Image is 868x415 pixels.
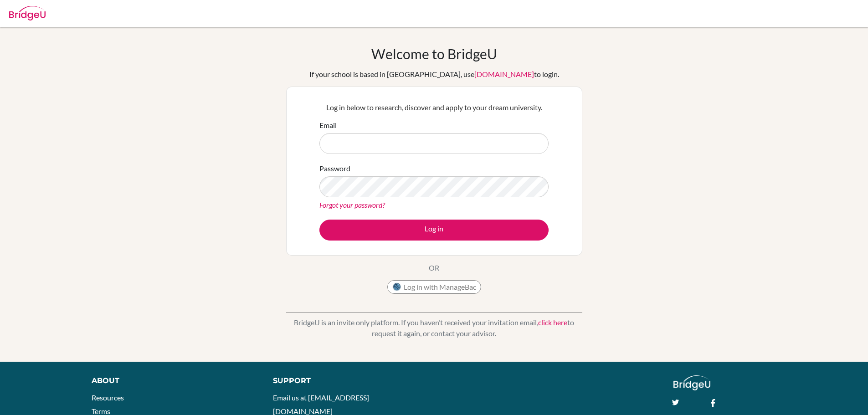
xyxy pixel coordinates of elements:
[538,318,567,327] a: click here
[309,69,559,80] div: If your school is based in [GEOGRAPHIC_DATA], use to login.
[319,120,337,131] label: Email
[387,280,481,294] button: Log in with ManageBac
[371,46,497,62] h1: Welcome to BridgeU
[92,393,124,402] a: Resources
[286,317,582,339] p: BridgeU is an invite only platform. If you haven’t received your invitation email, to request it ...
[9,6,46,20] img: Bridge-U
[92,375,252,386] div: About
[474,70,534,78] a: [DOMAIN_NAME]
[319,102,549,113] p: Log in below to research, discover and apply to your dream university.
[673,375,710,390] img: logo_white@2x-f4f0deed5e89b7ecb1c2cc34c3e3d731f90f0f143d5ea2071677605dd97b5244.png
[319,220,549,241] button: Log in
[273,375,423,386] div: Support
[319,200,385,209] a: Forgot your password?
[429,262,439,273] p: OR
[319,163,350,174] label: Password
